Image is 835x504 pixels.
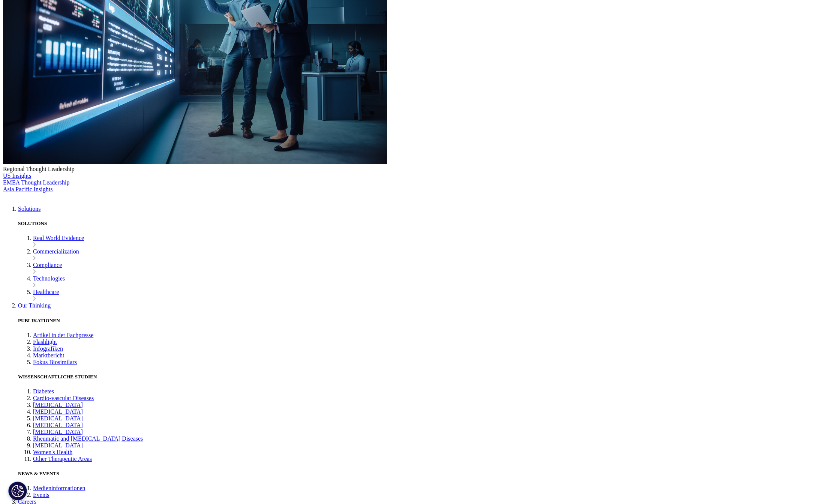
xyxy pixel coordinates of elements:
[33,435,143,442] a: Rheumatic and [MEDICAL_DATA] Diseases
[18,302,51,309] a: Our Thinking
[33,352,64,358] a: Marktbericht
[3,179,69,186] a: EMEA Thought Leadership
[3,166,832,172] div: Regional Thought Leadership
[3,186,52,192] a: Asia Pacific Insights
[33,289,59,295] a: Healthcare
[33,332,93,338] a: Artikel in der Fachpresse
[33,442,83,448] a: [MEDICAL_DATA]
[33,422,83,428] a: [MEDICAL_DATA]
[18,318,832,324] h5: PUBLIKATIONEN
[33,485,85,491] a: Medieninformationen
[33,339,57,345] a: Flashlight
[33,395,94,401] a: Cardio-vascular Diseases
[33,492,49,498] a: Events
[33,388,54,394] a: Diabetes
[33,402,83,408] a: [MEDICAL_DATA]
[8,481,27,500] button: Cookie-Einstellungen
[3,172,31,179] a: US Insights
[33,456,92,462] a: Other Therapeutic Areas
[33,275,65,282] a: Technologies
[18,471,832,477] h5: NEWS & EVENTS
[33,449,72,455] a: Women's Health
[33,248,79,255] a: Commercialization
[18,205,40,212] a: Solutions
[33,345,63,352] a: Infografiken
[33,359,77,365] a: Fokus Biosimilars
[33,429,83,435] a: [MEDICAL_DATA]
[33,262,62,268] a: Compliance
[18,374,832,380] h5: WISSENSCHAFTLICHE STUDIEN
[33,235,84,241] a: Real World Evidence
[33,415,83,421] a: [MEDICAL_DATA]
[18,220,832,226] h5: SOLUTIONS
[33,408,83,415] a: [MEDICAL_DATA]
